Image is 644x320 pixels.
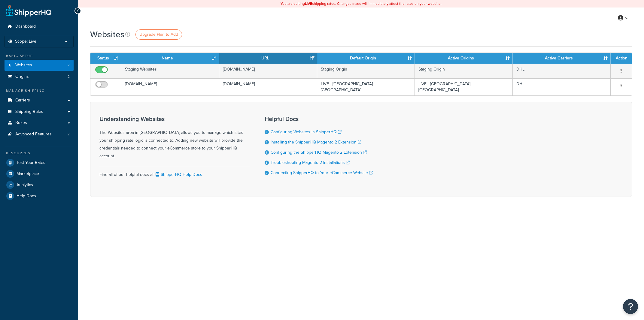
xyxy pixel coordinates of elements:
th: Active Origins: activate to sort column ascending [415,53,513,64]
td: DHL [513,64,611,78]
span: 2 [68,74,70,79]
div: Basic Setup [5,53,74,59]
a: Installing the ShipperHQ Magento 2 Extension [271,139,361,145]
td: [DOMAIN_NAME] [219,64,317,78]
td: [DOMAIN_NAME] [219,78,317,95]
button: Open Resource Center [623,299,638,314]
a: ShipperHQ Help Docs [154,171,202,178]
td: Staging Origin [317,64,415,78]
a: Help Docs [5,191,74,201]
td: Staging Origin [415,64,513,78]
span: Carriers [15,98,30,103]
th: Name: activate to sort column ascending [121,53,219,64]
h1: Websites [90,29,124,40]
a: Test Your Rates [5,157,74,168]
a: Websites 2 [5,60,74,71]
div: Resources [5,151,74,156]
td: DHL [513,78,611,95]
span: Websites [15,63,32,68]
span: Boxes [15,120,27,125]
span: Dashboard [15,24,36,29]
h3: Understanding Websites [99,116,250,122]
span: 2 [68,63,70,68]
b: LIVE [305,1,312,6]
div: Manage Shipping [5,88,74,93]
a: Boxes [5,117,74,128]
span: Marketplace [17,171,39,177]
span: Upgrade Plan to Add [139,31,178,38]
a: Origins 2 [5,71,74,82]
a: Dashboard [5,21,74,32]
th: Default Origin: activate to sort column ascending [317,53,415,64]
a: Carriers [5,95,74,106]
td: Staging Websites [121,64,219,78]
td: LIVE - [GEOGRAPHIC_DATA] [GEOGRAPHIC_DATA] [415,78,513,95]
span: Analytics [17,183,33,188]
th: URL: activate to sort column ascending [219,53,317,64]
span: Origins [15,74,29,79]
th: Active Carriers: activate to sort column ascending [513,53,611,64]
a: Troubleshooting Magento 2 Installations [271,159,350,166]
a: Configuring the ShipperHQ Magento 2 Extension [271,149,367,155]
a: Shipping Rules [5,106,74,117]
td: [DOMAIN_NAME] [121,78,219,95]
a: Analytics [5,180,74,190]
a: Connecting ShipperHQ to Your eCommerce Website [271,170,373,176]
li: Origins [5,71,74,82]
a: Advanced Features 2 [5,129,74,140]
a: ShipperHQ Home [6,5,51,17]
a: Marketplace [5,168,74,179]
span: Scope: Live [15,39,36,44]
li: Websites [5,60,74,71]
h3: Helpful Docs [265,116,373,122]
th: Status: activate to sort column ascending [90,53,121,64]
th: Action [611,53,632,64]
span: Help Docs [17,194,36,199]
span: Test Your Rates [17,160,45,165]
span: 2 [68,132,70,137]
div: Find all of our helpful docs at: [99,166,250,179]
a: Configuring Websites in ShipperHQ [271,129,342,135]
span: Shipping Rules [15,109,43,114]
div: The Websites area in [GEOGRAPHIC_DATA] allows you to manage which sites your shipping rate logic ... [99,116,250,160]
a: Upgrade Plan to Add [135,29,182,40]
td: LIVE - [GEOGRAPHIC_DATA] [GEOGRAPHIC_DATA] [317,78,415,95]
span: Advanced Features [15,132,52,137]
li: Advanced Features [5,129,74,140]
